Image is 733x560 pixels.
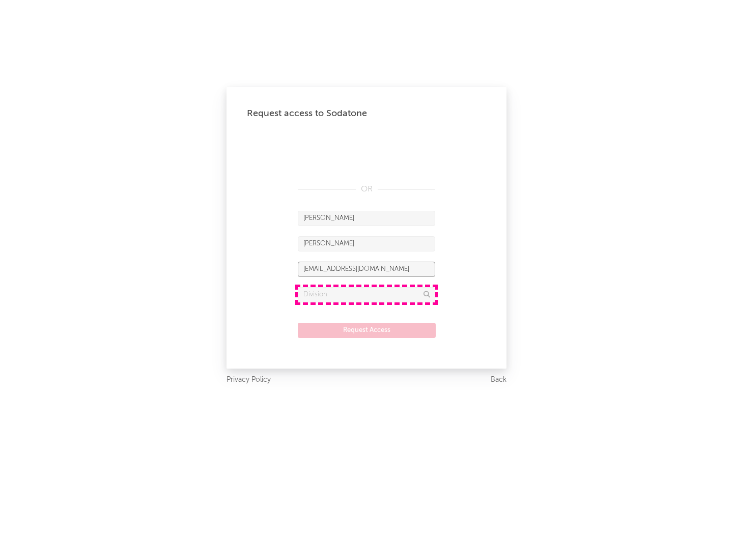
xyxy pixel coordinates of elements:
[298,323,436,338] button: Request Access
[298,287,435,302] input: Division
[298,262,435,277] input: Email
[247,107,486,120] div: Request access to Sodatone
[491,374,506,386] a: Back
[298,236,435,251] input: Last Name
[298,183,435,195] div: OR
[227,374,271,386] a: Privacy Policy
[298,211,435,226] input: First Name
